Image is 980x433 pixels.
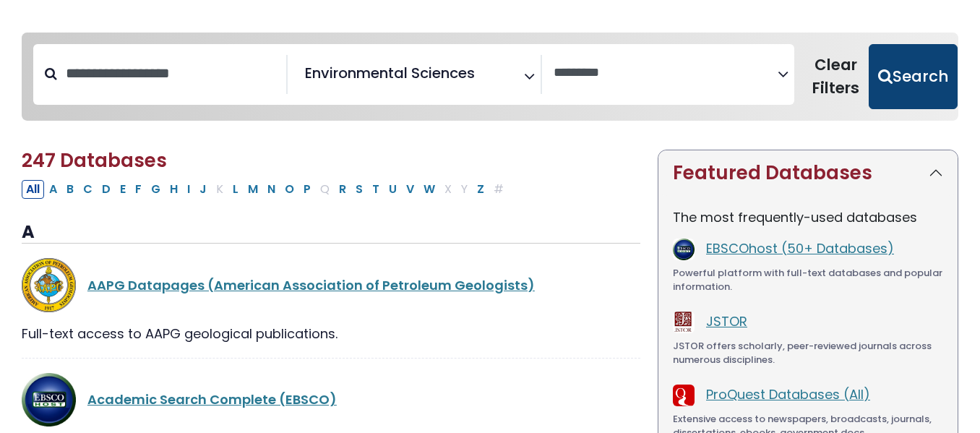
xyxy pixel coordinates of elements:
[706,239,894,257] a: EBSCOhost (50+ Databases)
[305,62,475,84] span: Environmental Sciences
[22,324,640,343] div: Full-text access to AAPG geological publications.
[87,390,337,408] a: Academic Search Complete (EBSCO)
[673,207,943,227] p: The most frequently-used databases
[299,180,315,199] button: Filter Results P
[116,180,130,199] button: Filter Results E
[22,179,510,197] div: Alpha-list to filter by first letter of database name
[87,276,535,294] a: AAPG Datapages (American Association of Petroleum Geologists)
[22,33,958,121] nav: Search filters
[22,180,44,199] button: All
[79,180,97,199] button: Filter Results C
[244,180,262,199] button: Filter Results M
[62,180,78,199] button: Filter Results B
[706,312,747,330] a: JSTOR
[131,180,146,199] button: Filter Results F
[22,222,640,244] h3: A
[335,180,351,199] button: Filter Results R
[673,266,943,294] div: Powerful platform with full-text databases and popular information.
[228,180,243,199] button: Filter Results L
[478,70,488,85] textarea: Search
[673,339,943,367] div: JSTOR offers scholarly, peer-reviewed journals across numerous disciplines.
[195,180,211,199] button: Filter Results J
[706,385,870,403] a: ProQuest Databases (All)
[45,180,61,199] button: Filter Results A
[658,150,958,196] button: Featured Databases
[402,180,418,199] button: Filter Results V
[147,180,165,199] button: Filter Results G
[869,44,958,109] button: Submit for Search Results
[473,180,489,199] button: Filter Results Z
[98,180,115,199] button: Filter Results D
[368,180,384,199] button: Filter Results T
[351,180,367,199] button: Filter Results S
[166,180,182,199] button: Filter Results H
[22,147,167,173] span: 247 Databases
[299,62,475,84] li: Environmental Sciences
[384,180,401,199] button: Filter Results U
[419,180,439,199] button: Filter Results W
[57,61,286,85] input: Search database by title or keyword
[183,180,194,199] button: Filter Results I
[554,66,778,81] textarea: Search
[280,180,298,199] button: Filter Results O
[263,180,280,199] button: Filter Results N
[803,44,869,109] button: Clear Filters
